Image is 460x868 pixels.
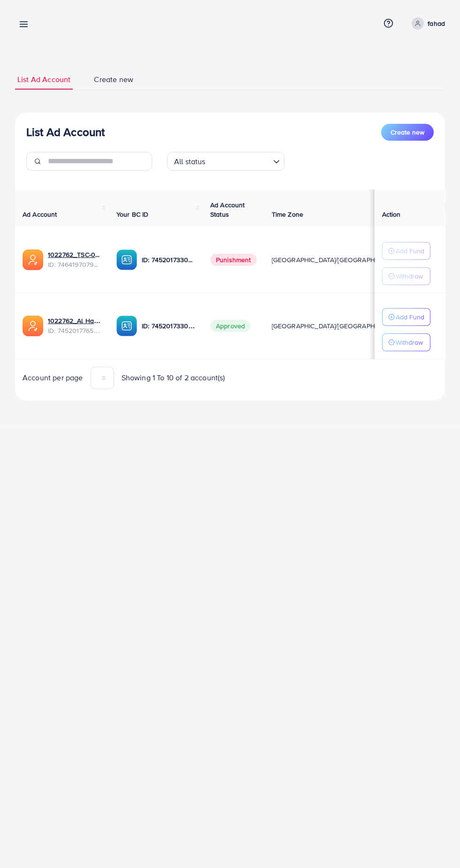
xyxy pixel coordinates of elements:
h3: List Ad Account [26,125,105,139]
button: Add Fund [382,242,430,260]
a: fahad [408,17,445,30]
img: ic-ads-acc.e4c84228.svg [23,316,43,336]
p: Withdraw [396,271,423,282]
p: Add Fund [396,245,424,257]
button: Create new [381,124,434,141]
button: Withdraw [382,333,430,351]
p: ID: 7452017330445533200 [142,254,195,265]
img: ic-ads-acc.e4c84228.svg [23,249,43,270]
span: ID: 7452017765898354704 [48,326,101,335]
span: Showing 1 To 10 of 2 account(s) [122,372,225,383]
button: Add Fund [382,308,430,326]
span: List Ad Account [17,74,70,85]
img: ic-ba-acc.ded83a64.svg [116,316,137,336]
span: Action [382,210,401,219]
div: Search for option [167,152,284,171]
div: <span class='underline'>1022762_TSC-01_1737893822201</span></br>7464197079427137537 [48,250,101,269]
p: ID: 7452017330445533200 [142,320,195,332]
span: Account per page [23,372,83,383]
p: fahad [428,18,445,29]
span: Your BC ID [116,210,149,219]
button: Withdraw [382,267,430,285]
p: Withdraw [396,337,423,348]
a: 1022762_TSC-01_1737893822201 [48,250,101,259]
span: Ad Account Status [210,200,245,219]
input: Search for option [208,153,269,168]
a: 1022762_Al Hamd Traders_1735058097282 [48,316,101,325]
span: Approved [210,320,251,332]
span: Punishment [210,254,257,266]
span: Ad Account [23,210,57,219]
span: Create new [94,74,133,85]
span: Create new [391,128,424,137]
p: Add Fund [396,311,424,323]
span: Time Zone [272,210,303,219]
span: [GEOGRAPHIC_DATA]/[GEOGRAPHIC_DATA] [272,255,402,264]
span: [GEOGRAPHIC_DATA]/[GEOGRAPHIC_DATA] [272,321,402,331]
span: All status [172,155,207,168]
span: ID: 7464197079427137537 [48,260,101,269]
div: <span class='underline'>1022762_Al Hamd Traders_1735058097282</span></br>7452017765898354704 [48,316,101,335]
img: ic-ba-acc.ded83a64.svg [116,249,137,270]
